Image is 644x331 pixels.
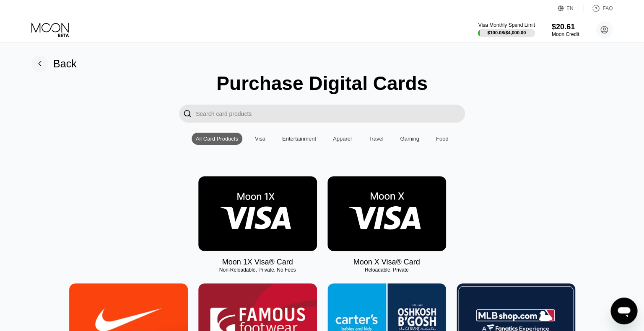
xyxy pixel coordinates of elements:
div: EN [558,4,583,13]
div: Visa Monthly Spend Limit$100.08/$4,000.00 [478,22,535,37]
div:  [183,109,192,118]
div: Moon 1X Visa® Card [222,258,293,267]
div: Visa [251,133,270,145]
input: Search card products [196,105,465,123]
iframe: Button to launch messaging window, conversation in progress [610,298,637,324]
div: Moon X Visa® Card [353,258,420,267]
div: $20.61Moon Credit [552,23,579,37]
div: Back [31,55,77,72]
div: Non-Reloadable, Private, No Fees [198,267,317,273]
div:  [179,105,196,123]
div: Moon Credit [552,31,579,37]
div: Purchase Digital Cards [216,72,428,95]
div: EN [566,5,574,11]
div: $20.61 [552,23,579,31]
div: Travel [364,133,388,145]
div: All Card Products [192,133,242,145]
div: Entertainment [282,136,316,142]
div: All Card Products [196,136,238,142]
div: FAQ [583,4,613,13]
div: Food [432,133,453,145]
div: Visa [255,136,265,142]
div: Food [436,136,449,142]
div: Apparel [333,136,352,142]
div: Back [53,58,77,70]
div: Visa Monthly Spend Limit [478,22,535,28]
div: $100.08 / $4,000.00 [487,30,526,35]
div: Reloadable, Private [327,267,446,273]
div: Apparel [329,133,356,145]
div: Gaming [400,136,419,142]
div: FAQ [602,5,613,11]
div: Gaming [396,133,423,145]
div: Entertainment [278,133,320,145]
div: Travel [369,136,384,142]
